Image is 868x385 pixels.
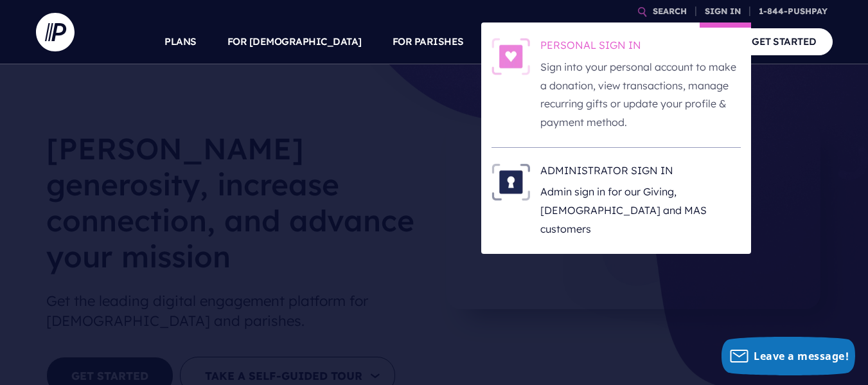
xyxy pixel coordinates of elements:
h6: ADMINISTRATOR SIGN IN [540,163,741,183]
p: Sign into your personal account to make a donation, view transactions, manage recurring gifts or ... [540,58,741,132]
h6: PERSONAL SIGN IN [540,38,741,57]
a: PLANS [164,19,197,64]
img: ADMINISTRATOR SIGN IN - Illustration [492,163,530,201]
img: PERSONAL SIGN IN - Illustration [492,38,530,75]
a: PERSONAL SIGN IN - Illustration PERSONAL SIGN IN Sign into your personal account to make a donati... [492,38,741,132]
span: Leave a message! [754,349,849,363]
p: Admin sign in for our Giving, [DEMOGRAPHIC_DATA] and MAS customers [540,183,741,238]
a: FOR [DEMOGRAPHIC_DATA] [227,19,362,64]
a: COMPANY [658,19,705,64]
a: ADMINISTRATOR SIGN IN - Illustration ADMINISTRATOR SIGN IN Admin sign in for our Giving, [DEMOGRA... [492,163,741,238]
a: FOR PARISHES [393,19,464,64]
a: SOLUTIONS [495,19,552,64]
button: Leave a message! [722,337,855,375]
a: EXPLORE [582,19,627,64]
a: GET STARTED [736,28,833,55]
